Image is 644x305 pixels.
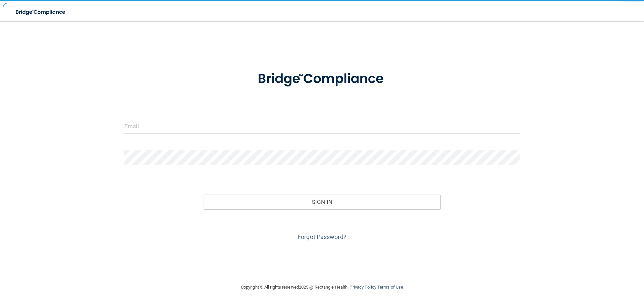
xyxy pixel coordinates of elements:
a: Forgot Password? [298,233,346,240]
img: bridge_compliance_login_screen.278c3ca4.svg [10,5,72,19]
div: Copyright © All rights reserved 2025 @ Rectangle Health | | [200,277,444,298]
button: Sign In [204,195,441,209]
input: Email [124,119,520,134]
img: bridge_compliance_login_screen.278c3ca4.svg [244,62,400,96]
a: Privacy Policy [350,285,376,290]
a: Terms of Use [377,285,403,290]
